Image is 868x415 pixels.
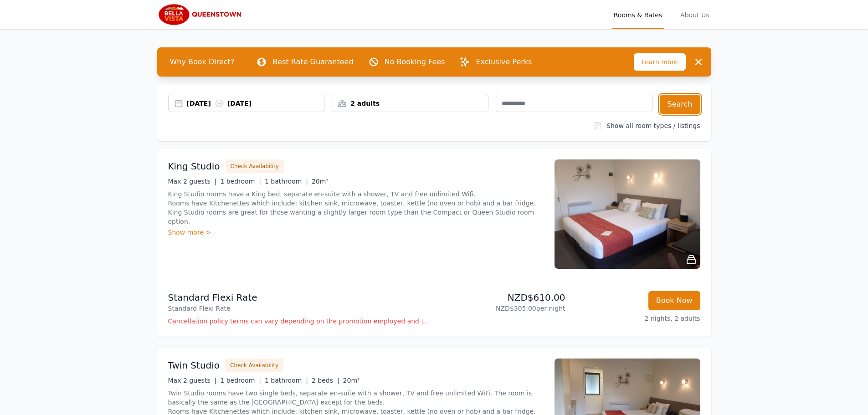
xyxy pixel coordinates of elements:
p: Best Rate Guaranteed [272,56,353,67]
button: Search [660,95,700,114]
label: Show all room types / listings [606,122,700,129]
button: Check Availability [226,159,284,173]
span: 1 bathroom | [265,377,308,384]
span: Max 2 guests | [168,377,217,384]
div: 2 adults [332,99,488,108]
span: 20m² [343,377,360,384]
span: 2 beds | [312,377,339,384]
div: Show more > [168,228,544,237]
span: Learn more [634,53,686,71]
p: 2 nights, 2 adults [573,314,700,323]
p: No Booking Fees [385,56,445,67]
h3: Twin Studio [168,359,220,372]
h3: King Studio [168,160,220,173]
span: 1 bedroom | [220,178,261,185]
p: Standard Flexi Rate [168,304,431,313]
p: Exclusive Perks [476,56,532,67]
p: King Studio rooms have a King bed, separate en-suite with a shower, TV and free unlimited Wifi. R... [168,190,544,226]
p: NZD$610.00 [438,291,565,304]
p: Cancellation policy terms can vary depending on the promotion employed and the time of stay of th... [168,317,431,326]
span: Why Book Direct? [163,53,242,71]
div: [DATE] [DATE] [187,99,324,108]
p: NZD$305.00 per night [438,304,565,313]
span: Max 2 guests | [168,178,217,185]
span: 1 bedroom | [220,377,261,384]
button: Book Now [648,291,700,310]
span: 20m² [312,178,329,185]
img: Bella Vista Queenstown [157,4,245,26]
span: 1 bathroom | [265,178,308,185]
p: Standard Flexi Rate [168,291,431,304]
button: Check Availability [225,359,283,372]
